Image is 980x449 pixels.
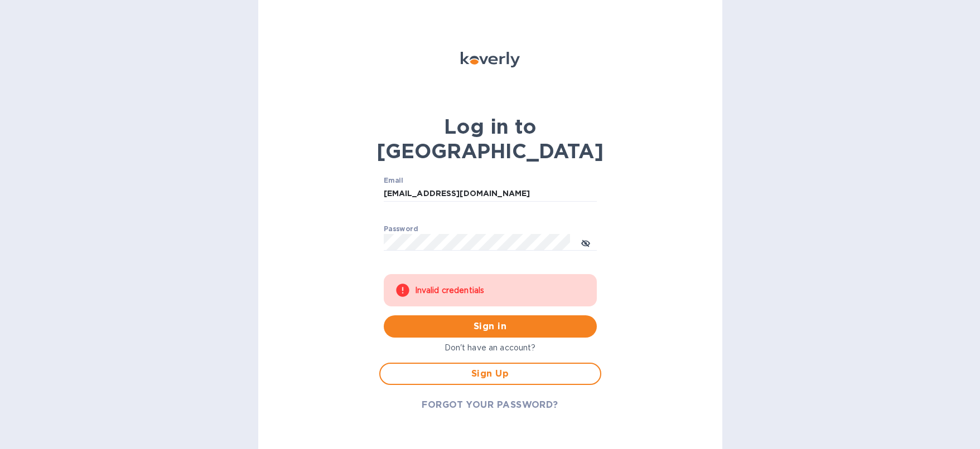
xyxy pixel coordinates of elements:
[422,398,558,412] span: FORGOT YOUR PASSWORD?
[415,281,586,301] div: Invalid credentials
[376,114,604,163] b: Log in to [GEOGRAPHIC_DATA]
[575,231,597,253] button: toggle password visibility
[461,52,520,67] img: Koverly
[413,394,567,416] button: FORGOT YOUR PASSWORD?
[384,315,597,338] button: Sign in
[384,177,403,184] label: Email
[384,226,418,233] label: Password
[379,363,601,385] button: Sign Up
[379,342,601,354] p: Don't have an account?
[389,367,591,380] span: Sign Up
[393,320,588,333] span: Sign in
